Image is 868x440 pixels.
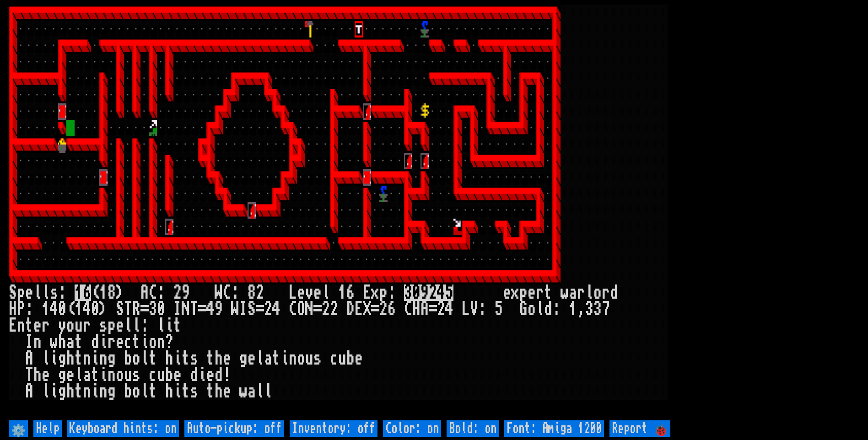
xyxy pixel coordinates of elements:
[363,284,371,301] div: E
[528,284,536,301] div: e
[83,383,91,400] div: n
[330,301,338,317] div: 2
[75,334,83,350] div: t
[297,350,305,367] div: o
[280,350,289,367] div: i
[412,284,421,301] mark: 0
[66,317,75,334] div: o
[9,301,17,317] div: H
[25,317,33,334] div: t
[99,367,108,383] div: i
[371,301,379,317] div: =
[264,383,272,400] div: l
[66,383,75,400] div: h
[182,383,190,400] div: t
[504,420,604,437] input: Font: Amiga 1200
[140,301,149,317] div: =
[371,284,379,301] div: x
[421,284,429,301] mark: 9
[67,420,179,437] input: Keyboard hints: on
[363,301,371,317] div: X
[157,301,165,317] div: 0
[289,284,297,301] div: L
[190,350,198,367] div: s
[330,350,338,367] div: c
[33,284,42,301] div: l
[9,420,28,437] input: ⚙️
[108,284,116,301] div: 8
[149,334,157,350] div: o
[58,383,66,400] div: g
[165,383,173,400] div: h
[99,317,108,334] div: s
[157,367,165,383] div: u
[9,284,17,301] div: S
[290,420,377,437] input: Inventory: off
[91,350,99,367] div: i
[83,367,91,383] div: a
[231,301,239,317] div: W
[289,301,297,317] div: C
[305,301,313,317] div: N
[108,350,116,367] div: g
[149,383,157,400] div: t
[610,284,618,301] div: d
[346,350,355,367] div: b
[445,301,453,317] div: 4
[50,350,58,367] div: i
[338,284,346,301] div: 1
[215,284,223,301] div: W
[388,301,396,317] div: 6
[157,334,165,350] div: n
[173,301,182,317] div: I
[536,301,544,317] div: l
[198,301,206,317] div: =
[17,284,25,301] div: p
[83,301,91,317] div: 4
[511,284,519,301] div: x
[182,301,190,317] div: N
[116,367,124,383] div: o
[609,420,670,437] input: Report 🐞
[322,284,330,301] div: l
[198,367,206,383] div: i
[149,301,157,317] div: 3
[264,350,272,367] div: a
[272,301,280,317] div: 4
[116,334,124,350] div: e
[536,284,544,301] div: r
[223,284,231,301] div: C
[58,367,66,383] div: g
[25,383,33,400] div: A
[42,383,50,400] div: l
[239,301,248,317] div: I
[322,301,330,317] div: 2
[223,383,231,400] div: e
[9,317,17,334] div: E
[124,383,132,400] div: b
[569,284,577,301] div: a
[264,301,272,317] div: 2
[33,334,42,350] div: n
[239,383,248,400] div: w
[231,284,239,301] div: :
[58,317,66,334] div: y
[593,284,602,301] div: o
[388,284,396,301] div: :
[50,334,58,350] div: w
[165,317,173,334] div: i
[149,284,157,301] div: C
[379,284,388,301] div: p
[149,350,157,367] div: t
[478,301,486,317] div: :
[256,383,264,400] div: l
[313,284,322,301] div: e
[223,350,231,367] div: e
[289,350,297,367] div: n
[470,301,478,317] div: V
[58,334,66,350] div: h
[355,350,363,367] div: e
[338,350,346,367] div: u
[429,284,437,301] mark: 2
[404,301,412,317] div: C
